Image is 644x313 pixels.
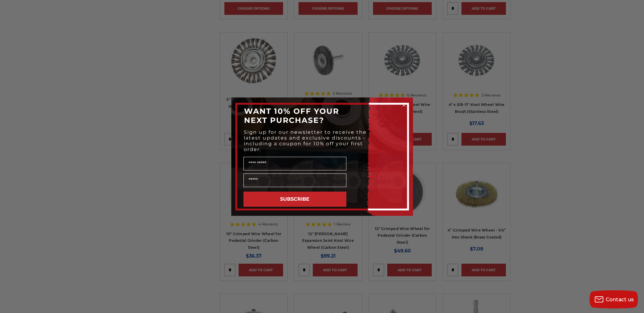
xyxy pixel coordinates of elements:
button: Contact us [590,290,638,308]
button: SUBSCRIBE [243,192,346,207]
button: Close dialog [401,102,407,108]
span: Sign up for our newsletter to receive the latest updates and exclusive discounts - including a co... [244,129,367,152]
span: WANT 10% OFF YOUR NEXT PURCHASE? [244,107,339,125]
input: Email [243,173,346,187]
span: Contact us [606,297,634,302]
